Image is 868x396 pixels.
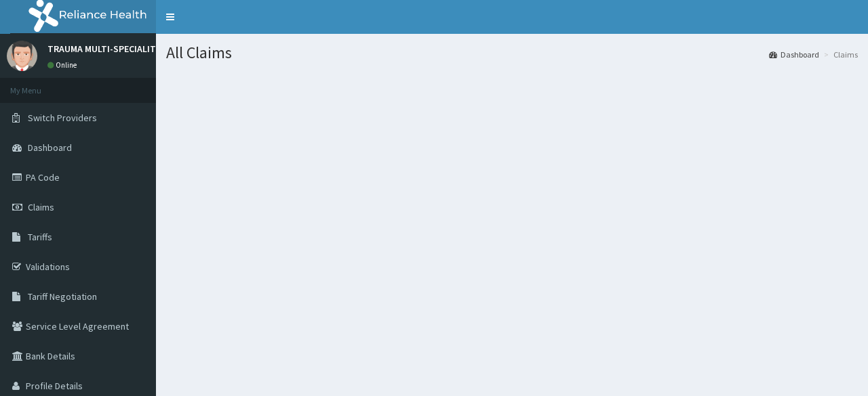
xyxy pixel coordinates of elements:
[47,44,195,53] p: TRAUMA MULTI-SPECIALITY CENTRE
[28,290,97,303] span: Tariff Negotiation
[47,60,80,70] a: Online
[166,44,858,62] h1: All Claims
[821,49,858,60] li: Claims
[28,231,52,243] span: Tariffs
[769,49,819,60] a: Dashboard
[28,141,72,154] span: Dashboard
[28,112,97,124] span: Switch Providers
[28,201,54,213] span: Claims
[7,41,37,71] img: User Image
